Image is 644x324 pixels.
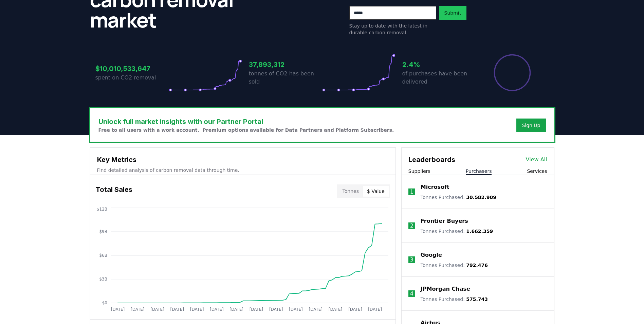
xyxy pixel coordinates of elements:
tspan: [DATE] [229,307,243,312]
tspan: [DATE] [289,307,303,312]
p: Tonnes Purchased : [421,194,496,201]
span: 792.476 [466,263,488,268]
tspan: $0 [102,301,107,305]
button: Services [527,168,547,175]
button: Submit [439,6,467,20]
tspan: [DATE] [368,307,382,312]
a: Google [421,251,442,259]
p: spent on CO2 removal [95,74,169,82]
span: 1.662.359 [466,229,493,234]
span: 30.582.909 [466,195,496,200]
h3: $10,010,533,647 [95,64,169,74]
tspan: [DATE] [328,307,342,312]
h3: 2.4% [402,59,476,70]
tspan: [DATE] [111,307,125,312]
tspan: [DATE] [170,307,184,312]
h3: Leaderboards [408,155,455,165]
span: 575.743 [466,296,488,302]
button: Tonnes [338,186,363,197]
tspan: [DATE] [150,307,164,312]
p: 3 [410,256,413,264]
a: Frontier Buyers [421,217,468,225]
tspan: [DATE] [190,307,204,312]
h3: Unlock full market insights with our Partner Portal [98,116,394,127]
p: tonnes of CO2 has been sold [249,70,322,86]
tspan: $12B [96,207,107,212]
tspan: [DATE] [249,307,263,312]
tspan: [DATE] [269,307,283,312]
p: 1 [410,188,413,196]
p: of purchases have been delivered [402,70,476,86]
h3: 37,893,312 [249,59,322,70]
p: Tonnes Purchased : [421,228,493,235]
tspan: $9B [99,229,107,234]
button: Sign Up [516,119,546,132]
button: Suppliers [408,168,430,175]
button: Purchasers [466,168,492,175]
p: Stay up to date with the latest in durable carbon removal. [349,22,436,36]
p: Free to all users with a work account. Premium options available for Data Partners and Platform S... [98,127,394,133]
p: Find detailed analysis of carbon removal data through time. [97,167,389,174]
tspan: [DATE] [348,307,362,312]
tspan: $6B [99,253,107,258]
p: 4 [410,290,413,298]
tspan: [DATE] [130,307,144,312]
button: $ Value [363,186,389,197]
p: Tonnes Purchased : [421,296,488,303]
tspan: $3B [99,277,107,282]
tspan: [DATE] [309,307,323,312]
div: Percentage of sales delivered [493,54,531,92]
a: Sign Up [522,122,540,129]
p: 2 [410,222,413,230]
tspan: [DATE] [210,307,224,312]
a: Microsoft [421,183,449,191]
h3: Key Metrics [97,155,389,165]
a: JPMorgan Chase [421,285,470,293]
p: Tonnes Purchased : [421,262,488,269]
h3: Total Sales [96,184,132,198]
a: View All [526,156,547,164]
